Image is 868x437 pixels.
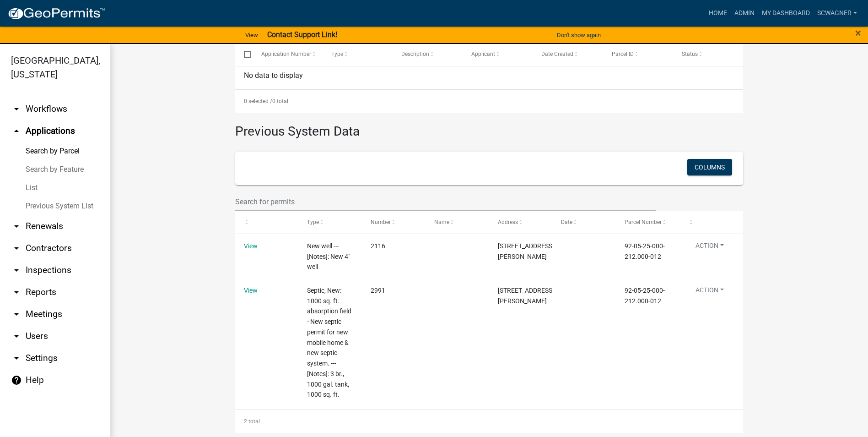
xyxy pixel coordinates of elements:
[11,265,22,276] i: arrow_drop_down
[533,44,603,66] datatable-header-cell: Date Created
[307,242,350,271] span: New well --- [Notes]: New 4" well
[307,219,319,225] span: Type
[855,27,861,39] span: ×
[11,221,22,232] i: arrow_drop_down
[371,287,385,294] span: 2991
[11,104,22,115] i: arrow_drop_down
[855,27,861,38] button: Close
[401,51,429,57] span: Description
[682,51,698,57] span: Status
[471,51,495,57] span: Applicant
[498,242,554,260] span: 7503 EAST HILER ROAD
[561,219,572,225] span: Date
[553,27,604,43] button: Don't show again
[731,5,758,22] a: Admin
[235,192,656,211] input: Search for permits
[242,27,262,43] a: View
[616,211,679,233] datatable-header-cell: Parcel Number
[244,98,272,104] span: 0 selected /
[331,51,343,57] span: Type
[298,211,362,233] datatable-header-cell: Type
[673,44,743,66] datatable-header-cell: Status
[625,242,665,260] span: 92-05-25-000-212.000-012
[463,44,533,66] datatable-header-cell: Applicant
[434,219,449,225] span: Name
[235,410,743,433] div: 2 total
[235,90,743,113] div: 0 total
[267,30,337,39] strong: Contact Support Link!
[688,241,731,254] button: Action
[814,5,861,22] a: scwagner
[498,219,518,225] span: Address
[603,44,673,66] datatable-header-cell: Parcel ID
[261,51,311,57] span: Application Number
[11,331,22,342] i: arrow_drop_down
[371,242,385,250] span: 2116
[687,159,732,175] button: Columns
[253,44,323,66] datatable-header-cell: Application Number
[323,44,393,66] datatable-header-cell: Type
[244,287,258,294] a: View
[11,243,22,254] i: arrow_drop_down
[362,211,426,233] datatable-header-cell: Number
[11,375,22,386] i: help
[489,211,553,233] datatable-header-cell: Address
[541,51,573,57] span: Date Created
[393,44,463,66] datatable-header-cell: Description
[235,44,253,66] datatable-header-cell: Select
[244,242,258,250] a: View
[688,285,731,299] button: Action
[625,219,662,225] span: Parcel Number
[758,5,814,22] a: My Dashboard
[11,353,22,364] i: arrow_drop_down
[426,211,489,233] datatable-header-cell: Name
[498,287,554,305] span: 7503 EAST HILER ROAD
[625,287,665,305] span: 92-05-25-000-212.000-012
[612,51,634,57] span: Parcel ID
[11,126,22,137] i: arrow_drop_up
[235,113,743,141] h3: Previous System Data
[552,211,616,233] datatable-header-cell: Date
[11,287,22,298] i: arrow_drop_down
[11,309,22,320] i: arrow_drop_down
[235,66,743,89] div: No data to display
[705,5,731,22] a: Home
[371,219,391,225] span: Number
[307,287,351,399] span: Septic, New: 1000 sq. ft. absorption field - New septic permit for new mobile home & new septic s...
